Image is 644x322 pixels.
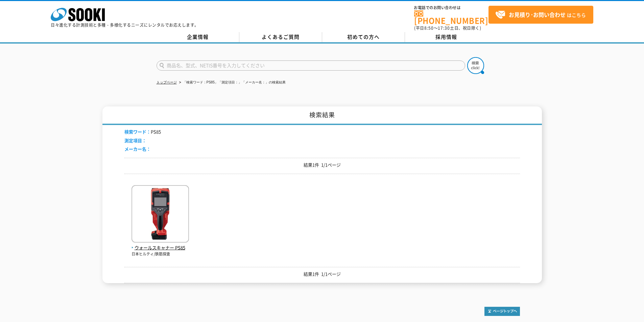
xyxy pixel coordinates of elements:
[124,271,520,278] p: 結果1件 1/1ページ
[414,10,488,24] a: [PHONE_NUMBER]
[132,251,189,257] p: 日本ヒルティ/鉄筋探査
[157,80,177,84] a: トップページ
[322,32,405,42] a: 初めての方へ
[488,6,593,24] a: お見積り･お問い合わせはこちら
[124,128,161,135] li: PS85
[178,79,286,86] li: 「検索ワード：PS85」「測定項目：」「メーカー名：」の検索結果
[414,25,481,31] span: (平日 ～ 土日、祝日除く)
[51,23,199,27] p: 日々進化する計測技術と多種・多様化するニーズにレンタルでお応えします。
[347,33,380,41] span: 初めての方へ
[157,32,239,42] a: 企業情報
[124,162,520,169] p: 結果1件 1/1ページ
[102,106,542,125] h1: 検索結果
[467,57,484,74] img: btn_search.png
[132,244,189,251] span: ウォールスキャナー PS85
[495,10,586,20] span: はこちら
[124,146,151,152] span: メーカー名：
[438,25,450,31] span: 17:30
[405,32,488,42] a: 採用情報
[414,6,488,10] span: お電話でのお問い合わせは
[132,185,189,244] img: PS85
[124,128,151,135] span: 検索ワード：
[509,10,566,19] strong: お見積り･お問い合わせ
[484,307,520,316] img: トップページへ
[124,137,146,144] span: 測定項目：
[239,32,322,42] a: よくあるご質問
[424,25,434,31] span: 8:50
[132,237,189,251] a: ウォールスキャナー PS85
[157,60,465,71] input: 商品名、型式、NETIS番号を入力してください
